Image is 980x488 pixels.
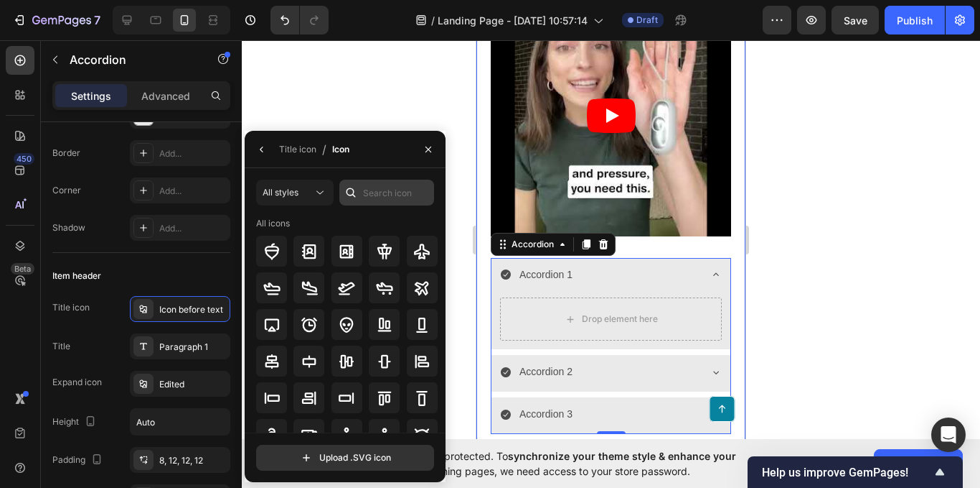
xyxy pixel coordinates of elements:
input: Auto [131,409,230,435]
div: Edited [159,378,227,391]
div: Corner [52,184,81,197]
div: Icon before text [159,303,227,316]
p: 7 [94,11,100,29]
button: 7 [6,6,107,34]
div: 8, 12, 12, 12 [159,454,227,467]
span: / [431,13,435,28]
span: Your page is password protected. To when designing pages, we need access to your store password. [334,448,792,479]
div: Upload .SVG icon [299,451,391,465]
button: Save [831,6,879,34]
div: Undo/Redo [270,6,329,34]
div: Add... [159,147,227,160]
input: Search icon [339,180,434,206]
span: Draft [636,14,658,27]
div: Height [52,413,99,432]
div: Publish [897,13,933,28]
span: Landing Page - [DATE] 10:57:14 [438,13,588,28]
span: Help us improve GemPages! [762,466,931,479]
div: Add... [159,222,227,235]
button: All styles [256,180,334,206]
div: Title icon [279,143,316,156]
div: Shadow [52,221,85,234]
div: Icon [332,143,349,156]
span: / [322,141,326,158]
div: Expand icon [52,376,102,389]
span: synchronize your theme style & enhance your experience [334,450,736,477]
div: Open Intercom Messenger [931,418,966,452]
button: Show survey - Help us improve GemPages! [762,464,948,481]
button: Allow access [874,449,963,478]
span: All styles [263,187,298,198]
div: Border [52,147,80,160]
div: Item header [52,270,101,282]
div: 450 [14,153,34,165]
div: Paragraph 1 [159,341,227,354]
button: Publish [885,6,945,34]
p: Accordion [70,51,192,68]
div: Title icon [52,301,90,314]
p: Advanced [141,88,190,103]
div: Padding [52,451,105,470]
iframe: Design area [476,40,745,439]
div: Title [52,340,70,353]
div: All icons [256,217,290,230]
p: Settings [71,88,111,103]
div: Add... [159,185,227,198]
div: Beta [11,263,34,275]
span: Save [844,14,867,27]
button: Upload .SVG icon [256,445,434,471]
